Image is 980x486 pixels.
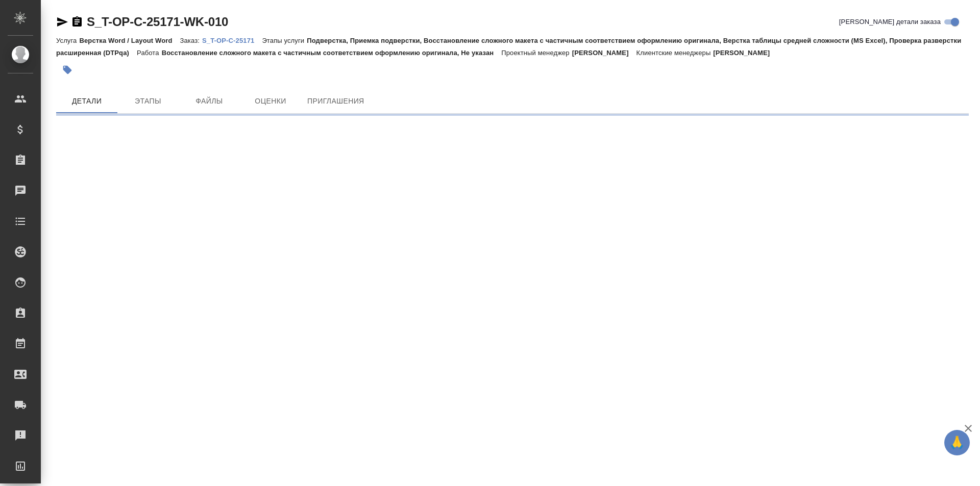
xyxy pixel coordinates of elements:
p: Услуга [56,37,79,44]
span: Приглашения [307,95,364,108]
span: Детали [62,95,111,108]
button: Добавить тэг [56,59,79,81]
p: Верстка Word / Layout Word [79,37,180,44]
button: Скопировать ссылку [71,16,83,28]
p: Подверстка, Приемка подверстки, Восстановление сложного макета с частичным соответствием оформлен... [56,37,961,57]
span: Этапы [124,95,173,108]
p: Проектный менеджер [501,49,572,57]
p: S_T-OP-C-25171 [202,37,262,44]
span: Оценки [246,95,295,108]
p: [PERSON_NAME] [572,49,636,57]
p: [PERSON_NAME] [713,49,777,57]
p: Восстановление сложного макета с частичным соответствием оформлению оригинала, Не указан [162,49,502,57]
p: Заказ: [180,37,202,44]
p: Клиентские менеджеры [636,49,714,57]
a: S_T-OP-C-25171 [202,36,262,44]
button: Скопировать ссылку для ЯМессенджера [56,16,68,28]
span: [PERSON_NAME] детали заказа [839,17,941,27]
p: Работа [137,49,162,57]
button: 🙏 [944,430,970,455]
span: Файлы [185,95,234,108]
span: 🙏 [948,432,966,453]
a: S_T-OP-C-25171-WK-010 [87,15,228,29]
p: Этапы услуги [262,37,307,44]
